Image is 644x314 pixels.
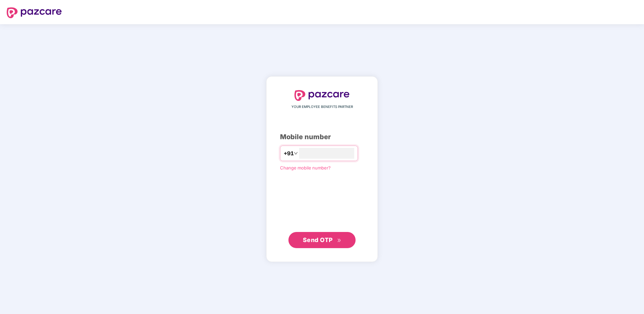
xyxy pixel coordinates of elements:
[294,90,350,101] img: logo
[303,236,333,243] span: Send OTP
[288,232,356,248] button: Send OTPdouble-right
[284,149,294,158] span: +91
[7,7,62,18] img: logo
[291,104,353,110] span: YOUR EMPLOYEE BENEFITS PARTNER
[280,132,364,142] div: Mobile number
[280,165,331,170] a: Change mobile number?
[337,238,341,243] span: double-right
[294,151,298,155] span: down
